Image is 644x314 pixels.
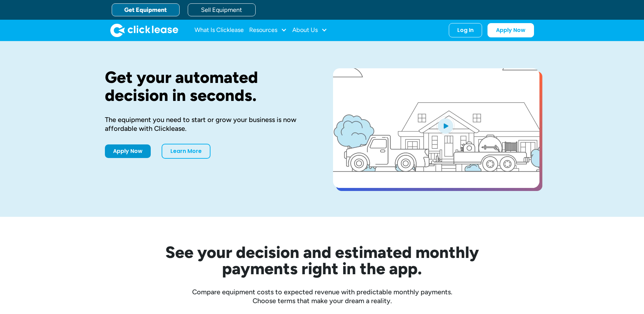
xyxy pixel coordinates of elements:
[162,144,210,159] a: Learn More
[457,27,474,34] div: Log In
[105,115,311,133] div: The equipment you need to start or grow your business is now affordable with Clicklease.
[105,287,539,305] div: Compare equipment costs to expected revenue with predictable monthly payments. Choose terms that ...
[292,23,327,37] div: About Us
[105,144,151,158] a: Apply Now
[195,23,244,37] a: What Is Clicklease
[188,3,256,16] a: Sell Equipment
[112,3,180,16] a: Get Equipment
[249,23,287,37] div: Resources
[436,116,455,135] img: Blue play button logo on a light blue circular background
[487,23,534,37] a: Apply Now
[110,23,178,37] img: Clicklease logo
[110,23,178,37] a: home
[132,244,512,277] h2: See your decision and estimated monthly payments right in the app.
[105,68,311,104] h1: Get your automated decision in seconds.
[333,68,539,188] a: open lightbox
